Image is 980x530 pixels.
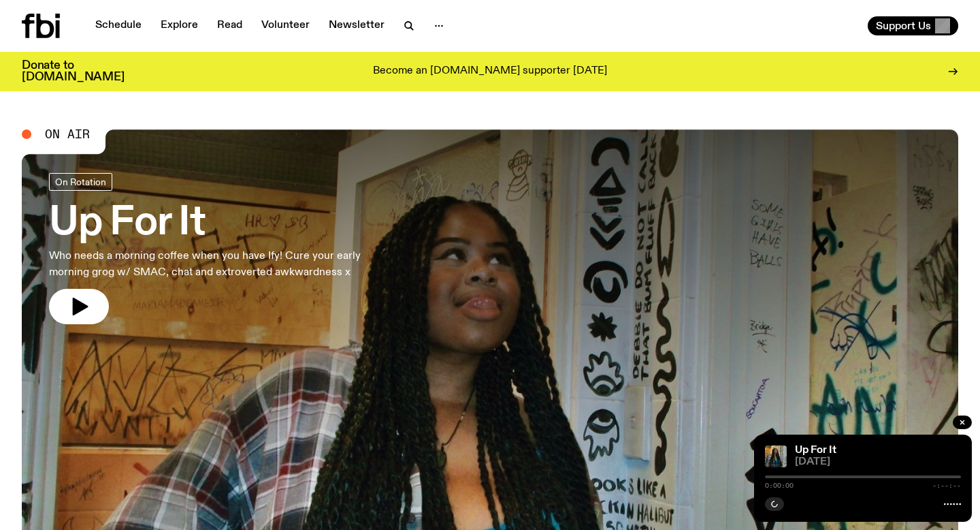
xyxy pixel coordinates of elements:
[876,20,931,32] span: Support Us
[55,176,106,187] span: On Rotation
[932,482,961,489] span: -:--:--
[373,65,607,78] p: Become an [DOMAIN_NAME] supporter [DATE]
[253,16,318,35] a: Volunteer
[45,128,90,140] span: On Air
[49,248,397,281] p: Who needs a morning coffee when you have Ify! Cure your early morning grog w/ SMAC, chat and extr...
[49,173,397,324] a: Up For ItWho needs a morning coffee when you have Ify! Cure your early morning grog w/ SMAC, chat...
[868,16,958,35] button: Support Us
[795,457,961,467] span: [DATE]
[795,445,836,456] a: Up For It
[22,60,125,83] h3: Donate to [DOMAIN_NAME]
[87,16,150,35] a: Schedule
[765,482,794,489] span: 0:00:00
[152,16,206,35] a: Explore
[49,173,112,191] a: On Rotation
[209,16,250,35] a: Read
[765,446,787,467] img: Ify - a Brown Skin girl with black braided twists, looking up to the side with her tongue stickin...
[321,16,393,35] a: Newsletter
[49,204,397,243] h3: Up For It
